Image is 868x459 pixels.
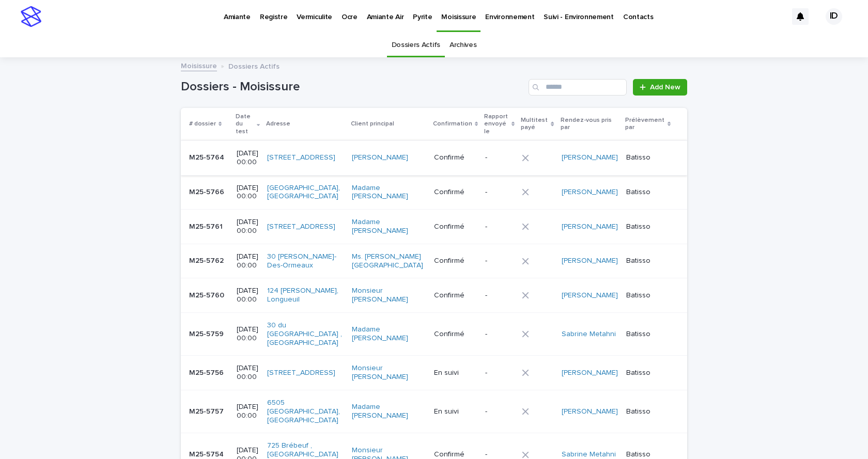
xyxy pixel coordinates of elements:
[562,407,618,416] a: [PERSON_NAME]
[181,278,687,313] tr: M25-5760M25-5760 [DATE] 00:00124 [PERSON_NAME], Longueuil Monsieur [PERSON_NAME] Confirmé-[PERSON...
[181,59,217,71] a: Moisissure
[237,252,259,270] p: [DATE] 00:00
[267,153,335,162] a: [STREET_ADDRESS]
[189,289,226,300] p: M25-5760
[626,188,671,197] p: Batisso
[484,111,509,137] p: Rapport envoyé le
[352,184,426,201] a: Madame [PERSON_NAME]
[267,369,335,377] a: [STREET_ADDRESS]
[626,450,671,459] p: Batisso
[352,218,426,235] a: Madame [PERSON_NAME]
[267,287,344,304] a: 124 [PERSON_NAME], Longueuil
[562,223,618,231] a: [PERSON_NAME]
[562,257,618,265] a: [PERSON_NAME]
[485,153,514,162] p: -
[392,33,440,57] a: Dossiers Actifs
[633,79,687,96] a: Add New
[626,257,671,265] p: Batisso
[352,252,426,270] a: Ms. [PERSON_NAME][GEOGRAPHIC_DATA]
[181,210,687,244] tr: M25-5761M25-5761 [DATE] 00:00[STREET_ADDRESS] Madame [PERSON_NAME] Confirmé-[PERSON_NAME] Batisso
[181,356,687,390] tr: M25-5756M25-5756 [DATE] 00:00[STREET_ADDRESS] Monsieur [PERSON_NAME] En suivi-[PERSON_NAME] Batisso
[626,369,671,377] p: Batisso
[626,291,671,300] p: Batisso
[562,369,618,377] a: [PERSON_NAME]
[228,60,280,71] p: Dossiers Actifs
[485,257,514,265] p: -
[434,450,477,459] p: Confirmé
[562,450,616,459] a: Sabrine Metahni
[434,188,477,197] p: Confirmé
[189,118,216,130] p: # dossier
[267,252,344,270] a: 30 [PERSON_NAME]-Des-Ormeaux
[450,33,477,57] a: Archives
[189,186,226,197] p: M25-5766
[181,390,687,433] tr: M25-5757M25-5757 [DATE] 00:006505 [GEOGRAPHIC_DATA], [GEOGRAPHIC_DATA] Madame [PERSON_NAME] En su...
[434,407,477,416] p: En suivi
[267,399,344,424] a: 6505 [GEOGRAPHIC_DATA], [GEOGRAPHIC_DATA]
[626,153,671,162] p: Batisso
[485,369,514,377] p: -
[266,118,290,130] p: Adresse
[237,149,259,167] p: [DATE] 00:00
[826,8,842,25] div: ID
[562,153,618,162] a: [PERSON_NAME]
[181,80,524,94] h1: Dossiers - Moisissure
[189,151,226,162] p: M25-5764
[267,184,344,201] a: [GEOGRAPHIC_DATA], [GEOGRAPHIC_DATA]
[236,111,254,137] p: Date du test
[189,367,226,377] p: M25-5756
[434,153,477,162] p: Confirmé
[267,223,335,231] a: [STREET_ADDRESS]
[562,188,618,197] a: [PERSON_NAME]
[189,255,226,265] p: M25-5762
[267,321,344,347] a: 30 du [GEOGRAPHIC_DATA] , [GEOGRAPHIC_DATA]
[561,115,619,134] p: Rendez-vous pris par
[181,244,687,278] tr: M25-5762M25-5762 [DATE] 00:0030 [PERSON_NAME]-Des-Ormeaux Ms. [PERSON_NAME][GEOGRAPHIC_DATA] Conf...
[433,118,472,130] p: Confirmation
[626,407,671,416] p: Batisso
[181,140,687,175] tr: M25-5764M25-5764 [DATE] 00:00[STREET_ADDRESS] [PERSON_NAME] Confirmé-[PERSON_NAME] Batisso
[237,218,259,235] p: [DATE] 00:00
[485,291,514,300] p: -
[237,325,259,343] p: [DATE] 00:00
[562,291,618,300] a: [PERSON_NAME]
[21,6,41,27] img: stacker-logo-s-only.png
[434,223,477,231] p: Confirmé
[189,328,226,339] p: M25-5759
[352,325,426,343] a: Madame [PERSON_NAME]
[181,312,687,355] tr: M25-5759M25-5759 [DATE] 00:0030 du [GEOGRAPHIC_DATA] , [GEOGRAPHIC_DATA] Madame [PERSON_NAME] Con...
[485,450,514,459] p: -
[434,369,477,377] p: En suivi
[181,175,687,210] tr: M25-5766M25-5766 [DATE] 00:00[GEOGRAPHIC_DATA], [GEOGRAPHIC_DATA] Madame [PERSON_NAME] Confirmé-[...
[189,448,226,459] p: M25-5754
[352,364,426,382] a: Monsieur [PERSON_NAME]
[625,115,665,134] p: Prélèvement par
[237,364,259,382] p: [DATE] 00:00
[352,403,426,420] a: Madame [PERSON_NAME]
[626,330,671,339] p: Batisso
[352,287,426,304] a: Monsieur [PERSON_NAME]
[485,407,514,416] p: -
[189,405,226,416] p: M25-5757
[650,84,680,91] span: Add New
[485,330,514,339] p: -
[189,220,225,231] p: M25-5761
[485,188,514,197] p: -
[237,287,259,304] p: [DATE] 00:00
[237,403,259,420] p: [DATE] 00:00
[434,257,477,265] p: Confirmé
[237,184,259,201] p: [DATE] 00:00
[352,153,408,162] a: [PERSON_NAME]
[521,115,548,134] p: Multitest payé
[434,330,477,339] p: Confirmé
[434,291,477,300] p: Confirmé
[562,330,616,339] a: Sabrine Metahni
[485,223,514,231] p: -
[626,223,671,231] p: Batisso
[351,118,394,130] p: Client principal
[529,79,627,96] input: Search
